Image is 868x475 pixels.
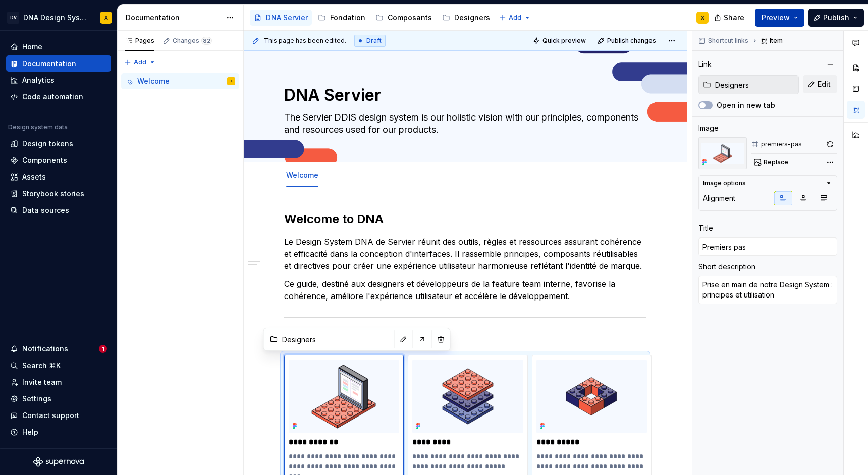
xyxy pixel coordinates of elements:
div: Fondation [330,13,365,23]
div: Composants [388,13,432,23]
a: Storybook stories [6,186,111,202]
span: Quick preview [542,37,586,45]
div: Documentation [126,13,221,23]
div: Short description [698,262,755,272]
a: Fondation [314,10,369,26]
textarea: The Servier DDIS design system is our holistic vision with our principles, components and resourc... [282,109,644,138]
div: Design tokens [22,139,73,149]
a: Components [6,152,111,168]
button: Publish [808,9,864,27]
div: Invite team [22,377,62,387]
p: Ce guide, destiné aux designers et développeurs de la feature team interne, favorise la cohérence... [284,278,646,302]
textarea: Prise en main de notre Design System : principes et utilisation [698,276,837,304]
div: Image [698,123,719,133]
a: Documentation [6,55,111,72]
img: 71439721-6706-44ae-acc9-abef0426410a.png [536,360,647,433]
div: Help [22,427,38,437]
span: Preview [762,13,790,23]
span: Publish changes [607,37,656,45]
span: Draft [366,37,382,45]
div: Welcome [137,76,170,86]
button: Share [709,9,751,27]
div: Settings [22,394,51,404]
button: Help [6,424,111,440]
div: Assets [22,172,46,182]
a: DNA Servier [250,10,312,26]
a: Invite team [6,374,111,390]
span: 1 [99,345,107,353]
button: Publish changes [594,34,661,48]
span: Add [509,14,521,22]
img: 3ca4447e-8d21-482e-a9c3-367be0700220.png [698,137,747,169]
button: Quick preview [530,34,590,48]
button: Edit [803,75,837,93]
a: Assets [6,169,111,185]
a: Home [6,39,111,55]
button: Search ⌘K [6,358,111,374]
div: Page tree [250,8,494,28]
button: Add [121,55,159,69]
div: Welcome [282,164,322,186]
div: Link [698,59,712,69]
button: Preview [755,9,804,27]
div: Data sources [22,205,69,215]
div: Code automation [22,92,83,102]
span: Replace [764,158,788,166]
p: Le Design System DNA de Servier réunit des outils, règles et ressources assurant cohérence et eff... [284,235,646,272]
div: X [701,14,704,22]
span: This page has been edited. [264,37,346,45]
a: Analytics [6,72,111,88]
div: Image options [703,179,746,187]
div: Changes [173,37,212,45]
span: Publish [823,13,849,23]
button: Replace [751,155,793,169]
img: 3ca4447e-8d21-482e-a9c3-367be0700220.png [289,360,399,433]
h3: Get Started [284,333,646,347]
div: Storybook stories [22,189,84,199]
div: Analytics [22,75,55,85]
a: Designers [438,10,494,26]
span: Add [134,58,146,66]
input: Add title [698,237,837,256]
button: Add [496,11,534,25]
div: X [230,76,233,86]
div: Pages [125,37,154,45]
button: Notifications1 [6,341,111,357]
div: DNA Servier [266,13,308,23]
button: Contact support [6,407,111,424]
div: Documentation [22,58,76,69]
div: Components [22,155,67,165]
div: Home [22,42,42,52]
button: Shortcut links [695,34,753,48]
div: premiers-pas [761,140,802,148]
textarea: DNA Servier [282,83,644,107]
a: Data sources [6,202,111,218]
div: Contact support [22,410,79,421]
div: Alignment [703,193,735,203]
label: Open in new tab [717,100,775,110]
span: Edit [818,79,831,89]
span: Shortcut links [708,37,748,45]
div: Page tree [121,73,239,89]
div: Designers [454,13,490,23]
div: Design system data [8,123,68,131]
svg: Supernova Logo [33,457,84,467]
button: DVDNA Design SystemX [2,7,115,28]
a: WelcomeX [121,73,239,89]
a: Code automation [6,89,111,105]
h2: Welcome to DNA [284,211,646,227]
a: Composants [371,10,436,26]
div: X [104,14,108,22]
a: Welcome [286,171,318,180]
span: 82 [201,37,212,45]
div: Search ⌘K [22,361,61,371]
div: DV [7,12,19,24]
button: Image options [703,179,833,187]
a: Design tokens [6,136,111,152]
a: Settings [6,391,111,407]
span: Share [724,13,744,23]
img: 25d6068c-fb5d-4b41-ab4a-a2212f360273.png [412,360,523,433]
div: Notifications [22,344,68,354]
div: Title [698,223,713,233]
